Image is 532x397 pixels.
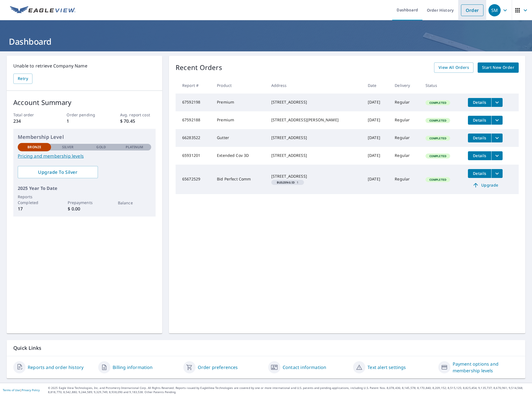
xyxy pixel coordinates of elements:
[468,134,491,142] button: detailsBtn-66283522
[13,97,156,107] p: Account Summary
[212,147,267,165] td: Extended Cov 3D
[267,77,363,94] th: Address
[18,185,151,192] p: 2025 Year To Date
[176,111,212,129] td: 67592188
[439,64,469,71] span: View All Orders
[471,135,488,140] span: Details
[13,112,49,118] p: Total order
[271,135,359,140] div: [STREET_ADDRESS]
[482,64,514,71] span: Start New Order
[18,166,98,178] a: Upgrade To Silver
[67,112,102,118] p: Order pending
[468,151,491,160] button: detailsBtn-65931201
[120,118,156,124] p: $ 70.45
[390,147,421,165] td: Regular
[271,99,359,105] div: [STREET_ADDRESS]
[212,77,267,94] th: Product
[453,361,519,374] a: Payment options and membership levels
[271,174,359,179] div: [STREET_ADDRESS]
[271,153,359,158] div: [STREET_ADDRESS]
[28,364,83,371] a: Reports and order history
[471,182,499,189] span: Upgrade
[363,94,390,111] td: [DATE]
[390,77,421,94] th: Delivery
[18,133,151,141] p: Membership Level
[3,388,20,392] a: Terms of Use
[67,118,102,124] p: 1
[478,62,519,73] a: Start New Order
[390,94,421,111] td: Regular
[27,145,41,150] p: Bronze
[212,165,267,194] td: Bid Perfect Comm
[363,77,390,94] th: Date
[212,111,267,129] td: Premium
[7,36,525,47] h1: Dashboard
[426,178,450,182] span: Completed
[13,345,519,351] p: Quick Links
[426,154,450,158] span: Completed
[390,111,421,129] td: Regular
[488,4,501,16] div: SM
[176,77,212,94] th: Report #
[468,181,503,190] a: Upgrade
[471,171,488,176] span: Details
[62,145,74,150] p: Silver
[120,112,156,118] p: Avg. report cost
[96,145,106,150] p: Gold
[363,147,390,165] td: [DATE]
[13,118,49,124] p: 234
[471,100,488,105] span: Details
[471,117,488,123] span: Details
[18,153,151,159] a: Pricing and membership levels
[426,136,450,140] span: Completed
[421,77,464,94] th: Status
[176,147,212,165] td: 65931201
[68,200,101,205] p: Prepayments
[13,74,32,84] button: Retry
[3,388,40,392] p: |
[212,94,267,111] td: Premium
[18,194,51,205] p: Reports Completed
[461,4,483,16] a: Order
[283,364,326,371] a: Contact information
[277,181,295,184] em: Building ID
[22,388,40,392] a: Privacy Policy
[273,181,302,184] span: 1
[176,62,222,73] p: Recent Orders
[368,364,406,371] a: Text alert settings
[471,153,488,158] span: Details
[18,75,28,82] span: Retry
[390,129,421,147] td: Regular
[118,200,151,206] p: Balance
[113,364,153,371] a: Billing information
[68,205,101,212] p: $ 0.00
[426,101,450,105] span: Completed
[18,205,51,212] p: 17
[468,116,491,125] button: detailsBtn-67592188
[48,386,529,394] p: © 2025 Eagle View Technologies, Inc. and Pictometry International Corp. All Rights Reserved. Repo...
[363,129,390,147] td: [DATE]
[363,111,390,129] td: [DATE]
[176,94,212,111] td: 67592198
[426,119,450,122] span: Completed
[176,129,212,147] td: 66283522
[176,165,212,194] td: 65672529
[271,117,359,123] div: [STREET_ADDRESS][PERSON_NAME]
[126,145,143,150] p: Platinum
[363,165,390,194] td: [DATE]
[390,165,421,194] td: Regular
[491,116,503,125] button: filesDropdownBtn-67592188
[491,134,503,142] button: filesDropdownBtn-66283522
[13,62,156,69] p: Unable to retrieve Company Name
[491,151,503,160] button: filesDropdownBtn-65931201
[212,129,267,147] td: Gutter
[491,169,503,178] button: filesDropdownBtn-65672529
[10,6,75,14] img: EV Logo
[434,62,473,73] a: View All Orders
[468,169,491,178] button: detailsBtn-65672529
[468,98,491,107] button: detailsBtn-67592198
[198,364,238,371] a: Order preferences
[491,98,503,107] button: filesDropdownBtn-67592198
[22,169,93,175] span: Upgrade To Silver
